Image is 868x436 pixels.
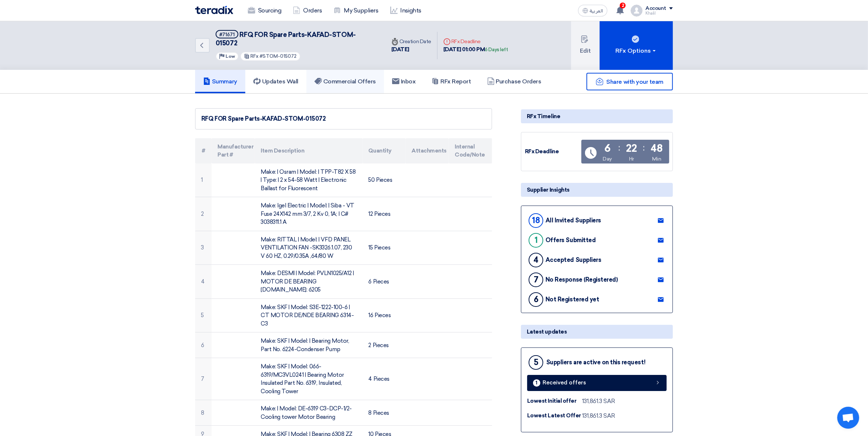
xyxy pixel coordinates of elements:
a: Updates Wall [245,70,306,93]
td: 8 Pieces [363,400,406,426]
div: Creation Date [391,38,431,45]
a: Inbox [384,70,424,93]
div: Khalil [645,11,673,15]
div: RFx Timeline [521,109,673,123]
th: Item Description [255,138,362,163]
a: Sourcing [242,3,287,19]
div: RFx Options [616,46,657,55]
div: All Invited Suppliers [545,217,601,224]
td: Make: | Model: DE-6319 C3-DCP-1/2-Cooling tower Motor Bearing [255,400,362,426]
div: 131,861.3 SAR [582,397,615,406]
td: 7 [195,358,212,400]
td: Make: RITTAL | Model: | VFD PANEL VENTILATION FAN -SK3326.1.07, 230 V 60 HZ, 0.29/0.35A ,64/80 W [255,231,362,265]
td: Make: SKF | Model: 066-6319/MC3VL0241 | Bearing Motor Insulated Part No. 6319, Insulated, Cooling... [255,358,362,400]
div: Supplier Insights [521,183,673,197]
span: Received offers [543,380,586,386]
span: RFQ FOR Spare Parts-KAFAD-STOM-015072 [216,31,356,47]
th: # [195,138,212,163]
div: 48 [651,143,662,154]
td: 50 Pieces [363,163,406,197]
td: 8 [195,400,212,426]
button: Edit [571,21,600,70]
span: 2 [620,3,626,8]
td: 2 [195,197,212,231]
div: 5 [529,355,543,370]
div: 22 [626,143,637,154]
div: : [643,141,645,154]
td: Make: | Osram | Model: | TPP-T82 X 58 | Type: | 2 x 54-58 Watt | Electronic Ballast for Fluorescent [255,163,362,197]
div: RFQ FOR Spare Parts-KAFAD-STOM-015072 [201,114,486,123]
div: Min [652,155,662,163]
a: Purchase Orders [479,70,550,93]
th: Attachments [406,138,449,163]
div: [DATE] 01:00 PM [443,45,508,54]
div: Lowest Latest Offer [527,411,582,420]
td: Make: DESMI | Model: PVLN1025/A12 | MOTOR DE BEARING [DOMAIN_NAME]: 6205 [255,265,362,299]
a: 1 Received offers [527,375,667,391]
th: Quantity [363,138,406,163]
div: Accepted Suppliers [545,256,601,263]
h5: RFx Report [432,78,471,85]
img: profile_test.png [631,5,642,16]
img: Teradix logo [195,6,233,14]
div: 131,861.3 SAR [582,411,615,420]
div: 6 Days left [485,46,508,53]
td: 2 Pieces [363,332,406,358]
div: 18 [529,213,543,228]
div: Open chat [837,407,859,429]
a: Insights [384,3,427,19]
h5: Updates Wall [253,78,298,85]
th: Internal Code/Note [449,138,492,163]
span: #STOM-015072 [260,53,297,59]
h5: Inbox [392,78,416,85]
div: Latest updates [521,325,673,339]
div: Account [645,5,666,12]
div: Offers Submitted [545,237,596,244]
div: [DATE] [391,45,431,54]
div: No Response (Registered) [545,276,618,283]
div: Lowest Initial offer [527,397,582,405]
div: : [618,141,620,154]
button: العربية [578,5,607,16]
td: 16 Pieces [363,298,406,332]
td: 6 [195,332,212,358]
h5: Commercial Offers [314,78,376,85]
td: 6 Pieces [363,265,406,299]
td: 4 Pieces [363,358,406,400]
a: Commercial Offers [306,70,384,93]
div: 6 [529,292,543,307]
td: Make: Igel Electric | Model: | Siba - VT Fuse 24X142 mm 3/7, 2 Kv 0, 1A; I C# 3038311.1 A [255,197,362,231]
td: 12 Pieces [363,197,406,231]
td: 4 [195,265,212,299]
span: RFx [251,53,259,59]
span: Share with your team [607,78,663,85]
h5: RFQ FOR Spare Parts-KAFAD-STOM-015072 [216,30,377,48]
td: 3 [195,231,212,265]
a: My Suppliers [328,3,384,19]
div: 7 [529,272,543,287]
td: Make: SKF | Model: | Bearing Motor, Part No. 6224-Condenser Pump [255,332,362,358]
a: Summary [195,70,245,93]
span: العربية [590,8,603,14]
td: 5 [195,298,212,332]
div: Suppliers are active on this request! [546,359,645,366]
th: Manufacturer Part # [212,138,255,163]
td: Make: SKF | Model: S3E-1222-100-6 | CT MOTOR DE/NDE BEARING 6314-C3 [255,298,362,332]
h5: Summary [203,78,237,85]
div: RFx Deadline [443,38,508,45]
div: RFx Deadline [525,147,580,156]
h5: Purchase Orders [487,78,541,85]
div: 6 [604,143,611,154]
div: Hr [629,155,634,163]
button: RFx Options [600,21,673,70]
div: Not Registered yet [545,296,599,303]
div: 4 [529,253,543,267]
td: 1 [195,163,212,197]
div: 1 [529,233,543,248]
a: RFx Report [424,70,479,93]
div: Day [603,155,612,163]
span: Low [226,54,235,59]
td: 15 Pieces [363,231,406,265]
div: 1 [533,379,540,387]
div: #71671 [219,32,235,37]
